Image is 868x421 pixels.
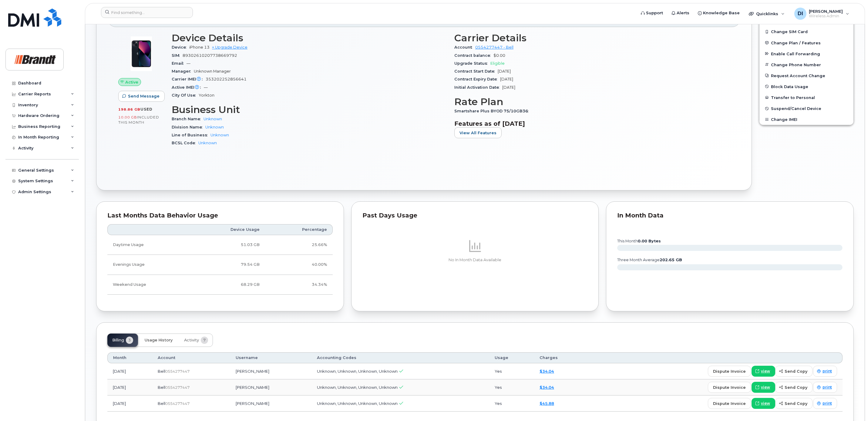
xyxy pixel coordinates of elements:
[317,401,398,406] span: Unknown, Unknown, Unknown, Unknown
[205,125,224,129] a: Unknown
[230,352,311,363] th: Username
[454,120,730,127] h3: Features as of [DATE]
[230,363,311,379] td: [PERSON_NAME]
[617,258,682,262] text: three month average
[638,239,661,243] tspan: 0.00 Bytes
[107,255,190,275] td: Evenings Usage
[317,369,398,374] span: Unknown, Unknown, Unknown, Unknown
[677,10,689,16] span: Alerts
[454,77,500,81] span: Contract Expiry Date
[759,26,853,37] button: Change SIM Card
[756,11,778,16] span: Quicklinks
[761,368,770,374] span: view
[190,275,265,295] td: 68.29 GB
[172,104,447,115] h3: Business Unit
[172,77,206,81] span: Carrier IMEI
[813,398,837,409] a: print
[184,338,199,343] span: Activity
[107,395,152,412] td: [DATE]
[107,235,190,255] td: Daytime Usage
[212,45,247,50] a: + Upgrade Device
[172,45,189,50] span: Device
[752,366,775,377] a: view
[785,385,807,390] span: send copy
[165,369,190,374] span: 0554277447
[708,398,751,409] button: dispute invoice
[708,366,751,377] button: dispute invoice
[210,133,229,137] a: Unknown
[713,368,746,374] span: dispute invoice
[759,37,853,48] button: Change Plan / Features
[190,224,265,235] th: Device Usage
[785,368,807,374] span: send copy
[118,107,140,111] span: 198.86 GB
[190,235,265,255] td: 51.03 GB
[107,379,152,395] td: [DATE]
[172,33,447,43] h3: Device Details
[759,70,853,81] button: Request Account Change
[540,401,554,406] a: $45.88
[489,352,534,363] th: Usage
[454,109,531,113] span: Smartshare Plus BYOD 75/10GB36
[759,48,853,59] button: Enable Call Forwarding
[540,369,554,374] a: $34.04
[637,7,667,19] a: Support
[534,352,587,363] th: Charges
[107,275,333,295] tr: Friday from 6:00pm to Monday 8:00am
[172,53,183,58] span: SIM
[752,382,775,393] a: view
[809,14,843,19] span: Wireless Admin
[759,59,853,70] button: Change Phone Number
[813,382,837,393] a: print
[454,85,502,90] span: Initial Activation Date
[230,379,311,395] td: [PERSON_NAME]
[761,385,770,390] span: view
[107,275,190,295] td: Weekend Usage
[107,213,333,219] div: Last Months Data Behavior Usage
[165,401,190,406] span: 0554277447
[198,141,217,145] a: Unknown
[752,398,775,409] a: view
[617,239,661,243] text: this month
[362,257,588,263] p: No In Month Data Available
[172,85,204,90] span: Active IMEI
[123,36,160,72] img: image20231002-3703462-1ig824h.jpeg
[775,366,812,377] button: send copy
[798,10,803,17] span: DI
[190,255,265,275] td: 79.54 GB
[172,69,194,74] span: Manager
[761,401,770,406] span: view
[660,258,682,262] tspan: 202.65 GB
[823,401,832,406] span: print
[489,395,534,412] td: Yes
[265,224,333,235] th: Percentage
[187,61,190,66] span: —
[172,133,210,137] span: Line of Business
[775,398,812,409] button: send copy
[775,382,812,393] button: send copy
[759,114,853,125] button: Change IMEI
[667,7,694,19] a: Alerts
[172,141,198,145] span: BCSL Code
[823,385,832,390] span: print
[145,338,173,343] span: Usage History
[317,385,398,390] span: Unknown, Unknown, Unknown, Unknown
[189,45,210,50] span: iPhone 13
[475,45,513,50] a: 0554277447 - Bell
[454,96,730,107] h3: Rate Plan
[107,352,152,363] th: Month
[201,337,208,344] span: 7
[454,45,475,50] span: Account
[454,53,493,58] span: Contract balance
[311,352,490,363] th: Accounting Codes
[771,51,820,56] span: Enable Call Forwarding
[617,213,843,219] div: In Month Data
[118,115,159,125] span: included this month
[265,275,333,295] td: 34.34%
[199,93,214,98] span: Yorkton
[809,9,843,14] span: [PERSON_NAME]
[362,213,588,219] div: Past Days Usage
[759,103,853,114] button: Suspend/Cancel Device
[646,10,663,16] span: Support
[194,69,231,74] span: Unknown Manager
